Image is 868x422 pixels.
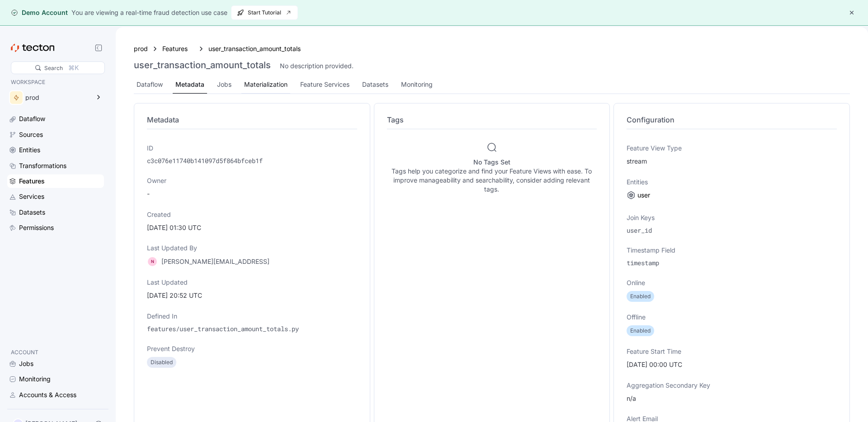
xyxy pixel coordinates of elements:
[7,357,104,370] a: Jobs
[7,174,104,188] a: Features
[175,80,204,89] div: Metadata
[280,61,354,70] div: No description provided.
[19,176,45,186] div: Features
[147,114,357,125] h4: Metadata
[19,161,66,171] div: Transformations
[11,61,105,74] div: Search⌘K
[7,190,104,203] a: Services
[391,167,594,194] p: Tags help you categorize and find your Feature Views with ease. To improve manageability and sear...
[237,6,292,19] span: Start Tutorial
[25,94,90,101] div: prod
[19,145,40,155] div: Entities
[362,80,388,89] div: Datasets
[134,44,148,54] a: prod
[7,372,104,386] a: Monitoring
[11,78,100,87] p: WORKSPACE
[11,8,68,17] div: Demo Account
[7,206,104,219] a: Datasets
[11,348,100,357] p: ACCOUNT
[19,192,44,202] div: Services
[208,44,301,54] a: user_transaction_amount_totals
[627,114,837,125] h4: Configuration
[7,388,104,402] a: Accounts & Access
[19,359,33,369] div: Jobs
[19,223,54,233] div: Permissions
[19,207,45,217] div: Datasets
[44,64,63,72] div: Search
[19,374,51,384] div: Monitoring
[7,221,104,234] a: Permissions
[137,80,163,89] div: Dataflow
[231,5,298,20] button: Start Tutorial
[19,390,76,400] div: Accounts & Access
[391,158,594,167] h5: No Tags Set
[387,114,597,125] h4: Tags
[217,80,231,89] div: Jobs
[19,114,45,124] div: Dataflow
[7,159,104,173] a: Transformations
[7,112,104,126] a: Dataflow
[71,8,227,18] div: You are viewing a real-time fraud detection use case
[19,130,43,140] div: Sources
[300,80,349,89] div: Feature Services
[7,128,104,141] a: Sources
[401,80,433,89] div: Monitoring
[162,44,194,54] a: Features
[134,60,271,70] h3: user_transaction_amount_totals
[7,143,104,157] a: Entities
[68,63,79,73] div: ⌘K
[244,80,288,89] div: Materialization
